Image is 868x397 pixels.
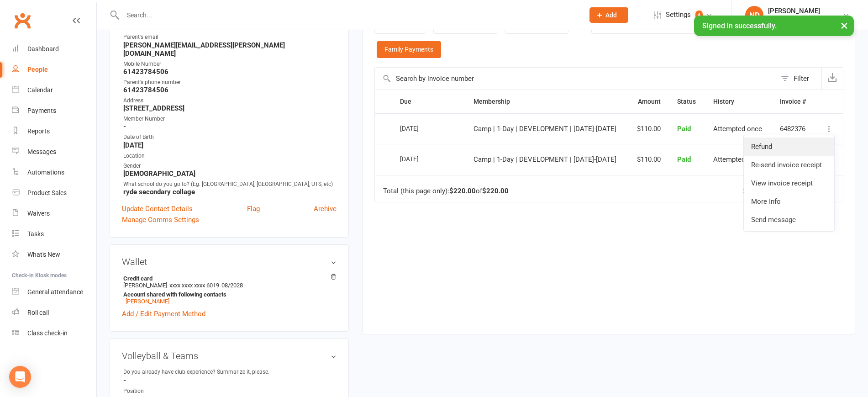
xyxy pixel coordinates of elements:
[123,78,337,87] div: Parent's phone number
[123,152,337,160] div: Location
[123,169,337,178] strong: [DEMOGRAPHIC_DATA]
[27,86,53,94] div: Calendar
[123,387,199,396] div: Position
[123,68,337,76] strong: 61423784506
[12,183,96,203] a: Product Sales
[744,211,834,229] a: Send message
[473,155,616,164] span: Camp | 1-Day | DEVELOPMENT | [DATE]-[DATE]
[9,366,31,388] div: Open Intercom Messenger
[772,90,815,113] th: Invoice #
[744,138,834,156] a: Refund
[12,162,96,183] a: Automations
[123,60,337,69] div: Mobile Number
[27,189,67,196] div: Product Sales
[27,127,50,135] div: Reports
[122,351,337,361] h3: Volleyball & Teams
[27,309,49,316] div: Roll call
[123,86,337,94] strong: 61423784506
[123,133,337,142] div: Date of Birth
[669,90,705,113] th: Status
[27,329,68,337] div: Class check-in
[742,187,823,195] div: Showing of payments
[120,9,578,21] input: Search...
[375,68,776,90] input: Search by invoice number
[314,203,337,214] a: Archive
[123,162,337,170] div: Gender
[126,298,169,305] a: [PERSON_NAME]
[400,152,442,166] div: [DATE]
[628,90,669,113] th: Amount
[744,192,834,211] a: More Info
[666,5,691,25] span: Settings
[12,244,96,265] a: What's New
[12,224,96,244] a: Tasks
[482,187,509,195] strong: $220.00
[745,6,763,24] div: ND
[123,141,337,149] strong: [DATE]
[123,122,337,131] strong: -
[123,376,337,385] strong: -
[12,101,96,121] a: Payments
[123,368,269,376] div: Do you already have club experience? Summarize it, please.
[247,203,260,214] a: Flag
[169,282,219,289] span: xxxx xxxx xxxx 6019
[27,66,48,73] div: People
[123,188,337,196] strong: ryde secondary collage
[836,16,852,35] button: ×
[12,121,96,142] a: Reports
[713,155,762,164] span: Attempted once
[27,230,44,238] div: Tasks
[12,302,96,323] a: Roll call
[27,288,83,296] div: General attendance
[27,148,56,155] div: Messages
[122,308,205,319] a: Add / Edit Payment Method
[392,90,465,113] th: Due
[27,169,64,176] div: Automations
[400,121,442,135] div: [DATE]
[123,96,337,105] div: Address
[122,203,193,214] a: Update Contact Details
[702,21,777,30] span: Signed in successfully.
[123,180,337,189] div: What school do you go to? (Eg. [GEOGRAPHIC_DATA], [GEOGRAPHIC_DATA], UTS, etc)
[27,210,50,217] div: Waivers
[27,107,56,114] div: Payments
[123,291,332,298] strong: Account shared with following contacts
[772,113,815,144] td: 6482376
[705,90,772,113] th: History
[12,59,96,80] a: People
[628,144,669,175] td: $110.00
[12,39,96,59] a: Dashboard
[123,275,332,282] strong: Credit card
[122,274,337,306] li: [PERSON_NAME]
[744,156,834,174] a: Re-send invoice receipt
[12,282,96,302] a: General attendance kiosk mode
[12,203,96,224] a: Waivers
[27,251,60,258] div: What's New
[744,174,834,192] a: View invoice receipt
[122,257,337,267] h3: Wallet
[377,41,441,58] a: Family Payments
[628,113,669,144] td: $110.00
[122,214,199,225] a: Manage Comms Settings
[713,125,762,133] span: Attempted once
[27,45,59,53] div: Dashboard
[123,104,337,112] strong: [STREET_ADDRESS]
[11,9,34,32] a: Clubworx
[695,11,703,20] span: 4
[383,187,509,195] div: Total (this page only): of
[589,7,628,23] button: Add
[123,115,337,123] div: Member Number
[473,125,616,133] span: Camp | 1-Day | DEVELOPMENT | [DATE]-[DATE]
[12,323,96,344] a: Class kiosk mode
[794,73,809,84] div: Filter
[776,68,821,90] button: Filter
[123,41,337,58] strong: [PERSON_NAME][EMAIL_ADDRESS][PERSON_NAME][DOMAIN_NAME]
[221,282,243,289] span: 08/2028
[465,90,628,113] th: Membership
[12,142,96,162] a: Messages
[677,125,691,133] span: Paid
[677,155,691,164] span: Paid
[768,15,820,23] div: ProVolley Pty Ltd
[605,11,617,19] span: Add
[768,7,820,15] div: [PERSON_NAME]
